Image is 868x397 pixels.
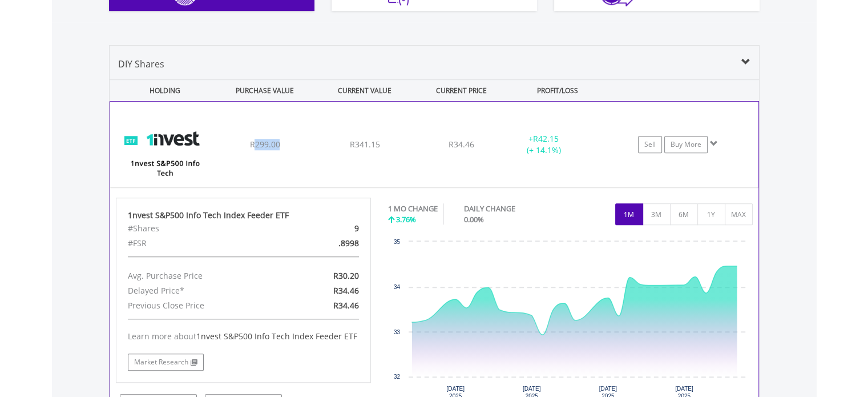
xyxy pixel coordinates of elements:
[464,214,484,224] span: 0.00%
[396,214,416,224] span: 3.76%
[119,268,285,283] div: Avg. Purchase Price
[285,236,368,251] div: .8998
[249,139,280,150] span: R299.00
[394,374,401,380] text: 32
[349,139,380,150] span: R341.15
[697,203,725,225] button: 1Y
[333,300,359,311] span: R34.46
[119,283,285,298] div: Delayed Price*
[394,239,401,245] text: 35
[316,80,414,101] div: CURRENT VALUE
[119,236,285,251] div: #FSR
[333,285,359,296] span: R34.46
[216,80,314,101] div: PURCHASE VALUE
[128,210,360,221] div: 1nvest S&P500 Info Tech Index Feeder ETF
[394,329,401,335] text: 33
[119,298,285,313] div: Previous Close Price
[509,80,607,101] div: PROFIT/LOSS
[500,133,586,156] div: + (+ 14.1%)
[533,133,559,144] span: R42.15
[725,203,753,225] button: MAX
[285,221,368,236] div: 9
[118,58,164,70] span: DIY Shares
[119,221,285,236] div: #Shares
[449,139,474,150] span: R34.46
[128,331,360,342] div: Learn more about
[615,203,643,225] button: 1M
[394,284,401,290] text: 34
[415,80,506,101] div: CURRENT PRICE
[664,136,708,153] a: Buy More
[110,80,214,101] div: HOLDING
[464,203,555,214] div: DAILY CHANGE
[196,331,357,342] span: 1nvest S&P500 Info Tech Index Feeder ETF
[333,270,359,281] span: R30.20
[638,136,662,153] a: Sell
[643,203,671,225] button: 3M
[388,203,438,214] div: 1 MO CHANGE
[116,116,214,185] img: TFSA.ETF5IT.png
[670,203,698,225] button: 6M
[128,354,204,371] a: Market Research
